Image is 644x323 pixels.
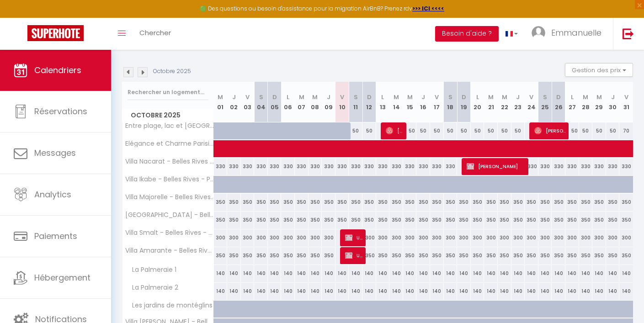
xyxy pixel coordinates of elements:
[430,194,444,211] div: 350
[241,265,255,282] div: 140
[606,265,620,282] div: 140
[309,283,322,300] div: 140
[124,176,215,183] span: Villa Ikabe - Belles Rives - Piscine et vue mer
[268,265,282,282] div: 140
[241,82,255,122] th: 03
[349,158,362,175] div: 330
[403,247,417,264] div: 350
[367,93,372,101] abbr: D
[592,265,606,282] div: 140
[128,84,208,101] input: Rechercher un logement...
[403,158,417,175] div: 330
[444,122,458,139] div: 50
[457,212,471,228] div: 350
[538,229,552,246] div: 300
[462,93,466,101] abbr: D
[362,82,376,122] th: 12
[538,82,552,122] th: 25
[552,229,565,246] div: 300
[376,158,390,175] div: 330
[457,229,471,246] div: 300
[124,212,215,218] span: [GEOGRAPHIC_DATA] - Belles Rives - Piscine Privée
[435,93,439,101] abbr: V
[376,247,390,264] div: 350
[502,93,507,101] abbr: M
[444,247,458,264] div: 350
[241,194,255,211] div: 350
[227,194,241,211] div: 350
[268,194,282,211] div: 350
[124,140,215,147] span: Elégance et Charme Parisiens
[295,229,309,246] div: 300
[281,158,295,175] div: 330
[124,122,215,129] span: Entre plage, lac et [GEOGRAPHIC_DATA]
[532,26,545,40] img: ...
[309,247,322,264] div: 350
[435,26,499,42] button: Besoin d'aide ?
[471,229,484,246] div: 300
[218,93,223,101] abbr: M
[444,158,458,175] div: 330
[227,229,241,246] div: 300
[471,212,484,228] div: 350
[214,82,228,122] th: 01
[484,212,498,228] div: 350
[214,158,228,175] div: 330
[214,247,228,264] div: 350
[476,93,479,101] abbr: L
[430,82,444,122] th: 17
[467,158,526,175] span: [PERSON_NAME]
[403,122,417,139] div: 50
[322,229,335,246] div: 300
[345,247,363,264] span: UNAVAILABLE
[592,247,606,264] div: 350
[619,229,633,246] div: 300
[27,25,84,41] img: Super Booking
[552,194,565,211] div: 350
[354,93,358,101] abbr: S
[565,158,579,175] div: 330
[511,194,525,211] div: 350
[552,158,565,175] div: 330
[389,158,403,175] div: 330
[511,265,525,282] div: 140
[268,283,282,300] div: 140
[309,158,322,175] div: 330
[551,27,601,38] span: Emmanuelle
[214,229,228,246] div: 300
[362,158,376,175] div: 330
[133,18,178,50] a: Chercher
[565,229,579,246] div: 300
[153,67,191,76] p: Octobre 2025
[214,283,228,300] div: 140
[525,158,538,175] div: 330
[552,247,565,264] div: 350
[389,82,403,122] th: 14
[362,265,376,282] div: 140
[552,82,565,122] th: 26
[606,194,620,211] div: 350
[619,212,633,228] div: 350
[403,265,417,282] div: 140
[335,158,349,175] div: 330
[571,93,574,101] abbr: L
[579,212,593,228] div: 350
[525,265,538,282] div: 140
[227,283,241,300] div: 140
[281,212,295,228] div: 350
[281,82,295,122] th: 06
[281,265,295,282] div: 140
[295,194,309,211] div: 350
[511,212,525,228] div: 350
[525,212,538,228] div: 350
[565,212,579,228] div: 350
[416,265,430,282] div: 140
[254,229,268,246] div: 300
[592,194,606,211] div: 350
[362,229,376,246] div: 300
[416,122,430,139] div: 50
[34,189,71,200] span: Analytics
[498,122,511,139] div: 50
[611,93,615,101] abbr: J
[525,18,613,50] a: ... Emmanuelle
